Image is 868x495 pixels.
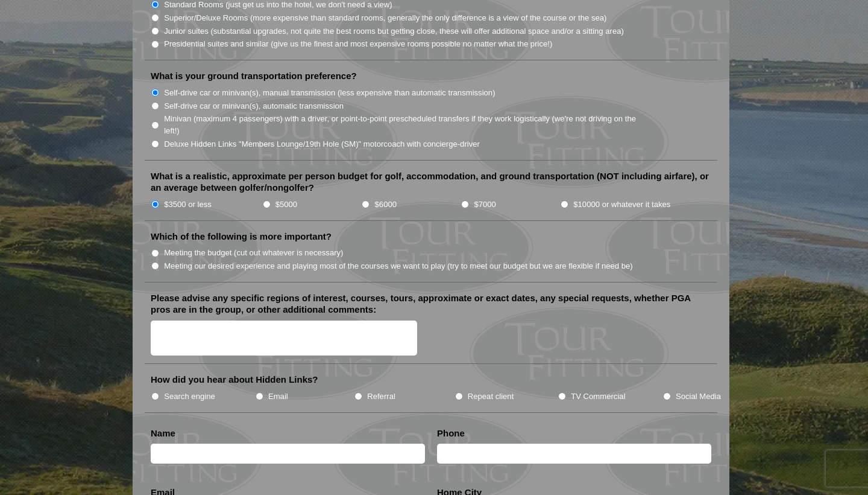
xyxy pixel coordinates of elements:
label: Referral [367,391,395,403]
label: Search engine [164,391,215,403]
label: Superior/Deluxe Rooms (more expensive than standard rooms, generally the only difference is a vie... [164,12,606,24]
label: TV Commercial [571,391,625,403]
label: Minivan (maximum 4 passengers) with a driver, or point-to-point prescheduled transfers if they wo... [164,113,649,136]
label: Email [268,391,288,403]
label: Meeting the budget (cut out whatever is necessary) [164,247,343,259]
label: Presidential suites and similar (give us the finest and most expensive rooms possible no matter w... [164,38,552,50]
label: Deluxe Hidden Links "Members Lounge/19th Hole (SM)" motorcoach with concierge-driver [164,138,480,150]
label: Junior suites (substantial upgrades, not quite the best rooms but getting close, these will offer... [164,25,624,37]
label: Social Media [676,391,721,403]
label: Repeat client [468,391,514,403]
label: What is your ground transportation preference? [151,70,357,82]
label: $10000 or whatever it takes [573,199,670,211]
label: Self-drive car or minivan(s), manual transmission (less expensive than automatic transmission) [164,87,495,99]
label: Meeting our desired experience and playing most of the courses we want to play (try to meet our b... [164,260,633,272]
label: Self-drive car or minivan(s), automatic transmission [164,100,344,112]
label: $3500 or less [164,199,212,211]
label: How did you hear about Hidden Links? [151,374,318,386]
label: Phone [437,427,465,439]
label: Which of the following is more important? [151,231,332,243]
label: Name [151,427,175,439]
label: Please advise any specific regions of interest, courses, tours, approximate or exact dates, any s... [151,292,711,316]
label: $7000 [474,199,495,211]
label: $6000 [375,199,397,211]
label: $5000 [275,199,297,211]
label: What is a realistic, approximate per person budget for golf, accommodation, and ground transporta... [151,170,711,194]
